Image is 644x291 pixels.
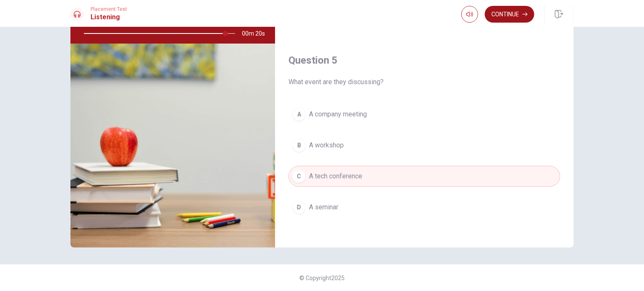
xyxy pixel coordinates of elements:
h4: Question 5 [288,54,560,67]
span: A company meeting [309,109,367,119]
span: 00m 20s [242,23,272,44]
div: B [292,139,306,152]
button: CA tech conference [288,166,560,187]
button: Continue [485,6,534,23]
h1: Listening [91,12,127,22]
div: C [292,170,306,183]
span: A workshop [309,140,344,150]
span: © Copyright 2025 [299,275,345,281]
button: DA seminar [288,197,560,218]
span: Placement Test [91,6,127,12]
img: Discussing an Upcoming Conference [70,44,275,247]
button: AA company meeting [288,104,560,125]
span: What event are they discussing? [288,77,560,87]
span: A tech conference [309,171,362,181]
span: A seminar [309,202,338,212]
div: A [292,108,306,121]
button: BA workshop [288,135,560,156]
div: D [292,201,306,214]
